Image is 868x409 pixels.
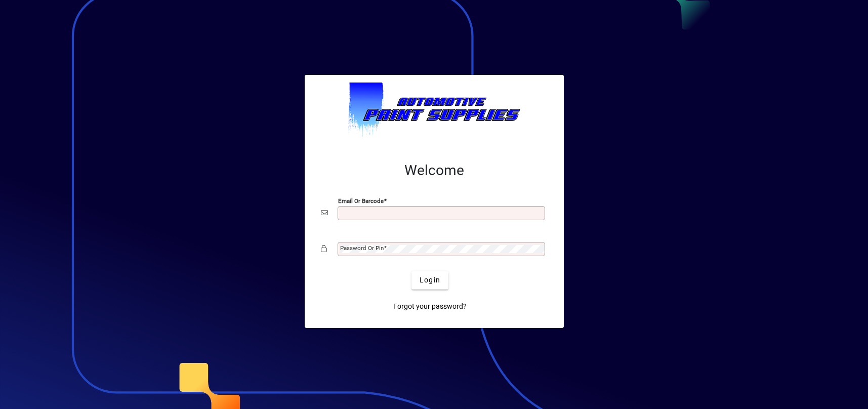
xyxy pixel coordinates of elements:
mat-label: Email or Barcode [338,197,384,204]
h2: Welcome [321,162,548,179]
mat-label: Password or Pin [340,244,384,252]
a: Forgot your password? [389,298,471,316]
button: Login [411,271,448,290]
span: Forgot your password? [393,301,467,312]
span: Login [420,275,440,285]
